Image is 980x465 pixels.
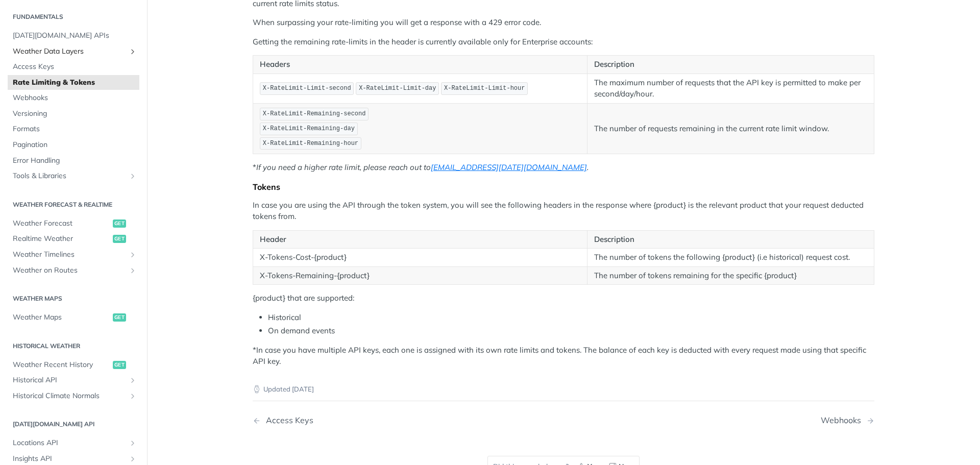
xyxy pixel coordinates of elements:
span: Pagination [13,140,137,150]
span: Historical API [13,375,126,385]
span: X-RateLimit-Limit-second [263,85,351,92]
span: Insights API [13,454,126,464]
span: X-RateLimit-Limit-hour [444,85,525,92]
a: Rate Limiting & Tokens [8,75,139,90]
em: If you need a higher rate limit, please reach out to . [256,162,589,172]
h2: [DATE][DOMAIN_NAME] API [8,420,139,429]
span: Weather Timelines [13,250,126,260]
span: get [113,235,126,243]
span: Historical Climate Normals [13,391,126,401]
span: Weather on Routes [13,265,126,276]
p: *In case you have multiple API keys, each one is assigned with its own rate limits and tokens. Th... [253,345,874,368]
p: The number of requests remaining in the current rate limit window. [594,123,867,135]
td: X-Tokens-Remaining-{product} [253,266,587,285]
span: Error Handling [13,156,137,166]
span: X-RateLimit-Limit-day [359,85,436,92]
p: Headers [260,59,580,70]
button: Show subpages for Weather Timelines [129,251,137,259]
td: X-Tokens-Cost-{product} [253,249,587,267]
p: Getting the remaining rate-limits in the header is currently available only for Enterprise accounts: [253,36,874,48]
span: Access Keys [13,62,137,72]
a: Tools & LibrariesShow subpages for Tools & Libraries [8,168,139,184]
a: Weather Mapsget [8,310,139,325]
a: Weather Data LayersShow subpages for Weather Data Layers [8,44,139,59]
span: get [113,361,126,369]
div: Webhooks [821,415,866,425]
a: Weather Forecastget [8,216,139,231]
a: Weather TimelinesShow subpages for Weather Timelines [8,247,139,262]
a: Next Page: Webhooks [821,415,874,425]
th: Description [587,230,874,249]
button: Show subpages for Insights API [129,455,137,463]
button: Show subpages for Tools & Libraries [129,172,137,180]
button: Show subpages for Locations API [129,439,137,447]
p: {product} that are supported: [253,292,874,304]
h2: Weather Maps [8,294,139,303]
button: Show subpages for Weather on Routes [129,266,137,275]
span: Webhooks [13,93,137,103]
a: Historical Climate NormalsShow subpages for Historical Climate Normals [8,388,139,404]
span: Rate Limiting & Tokens [13,78,137,88]
span: X-RateLimit-Remaining-second [263,110,366,117]
a: Formats [8,121,139,137]
a: Weather Recent Historyget [8,357,139,373]
div: Tokens [253,182,874,192]
span: Weather Recent History [13,360,110,370]
h2: Historical Weather [8,341,139,351]
p: The maximum number of requests that the API key is permitted to make per second/day/hour. [594,77,867,100]
button: Show subpages for Historical Climate Normals [129,392,137,400]
span: X-RateLimit-Remaining-day [263,125,355,132]
h2: Weather Forecast & realtime [8,200,139,209]
td: The number of tokens remaining for the specific {product} [587,266,874,285]
span: Weather Data Layers [13,46,126,57]
button: Show subpages for Weather Data Layers [129,47,137,56]
a: Access Keys [8,59,139,75]
li: On demand events [268,325,874,337]
span: Weather Maps [13,312,110,323]
p: In case you are using the API through the token system, you will see the following headers in the... [253,200,874,223]
a: Locations APIShow subpages for Locations API [8,435,139,451]
a: [DATE][DOMAIN_NAME] APIs [8,28,139,43]
li: Historical [268,312,874,324]
span: Locations API [13,438,126,448]
a: Weather on RoutesShow subpages for Weather on Routes [8,263,139,278]
a: [EMAIL_ADDRESS][DATE][DOMAIN_NAME] [431,162,587,172]
div: Access Keys [261,415,313,425]
span: get [113,219,126,228]
span: Versioning [13,109,137,119]
a: Pagination [8,137,139,153]
nav: Pagination Controls [253,405,874,435]
a: Previous Page: Access Keys [253,415,519,425]
span: [DATE][DOMAIN_NAME] APIs [13,31,137,41]
th: Header [253,230,587,249]
p: Description [594,59,867,70]
p: When surpassing your rate-limiting you will get a response with a 429 error code. [253,17,874,29]
a: Realtime Weatherget [8,231,139,247]
span: get [113,313,126,322]
a: Error Handling [8,153,139,168]
button: Show subpages for Historical API [129,376,137,384]
h2: Fundamentals [8,12,139,21]
span: X-RateLimit-Remaining-hour [263,140,358,147]
span: Tools & Libraries [13,171,126,181]
td: The number of tokens the following {product} (i.e historical) request cost. [587,249,874,267]
p: Updated [DATE] [253,384,874,395]
a: Historical APIShow subpages for Historical API [8,373,139,388]
a: Webhooks [8,90,139,106]
span: Realtime Weather [13,234,110,244]
a: Versioning [8,106,139,121]
span: Weather Forecast [13,218,110,229]
span: Formats [13,124,137,134]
